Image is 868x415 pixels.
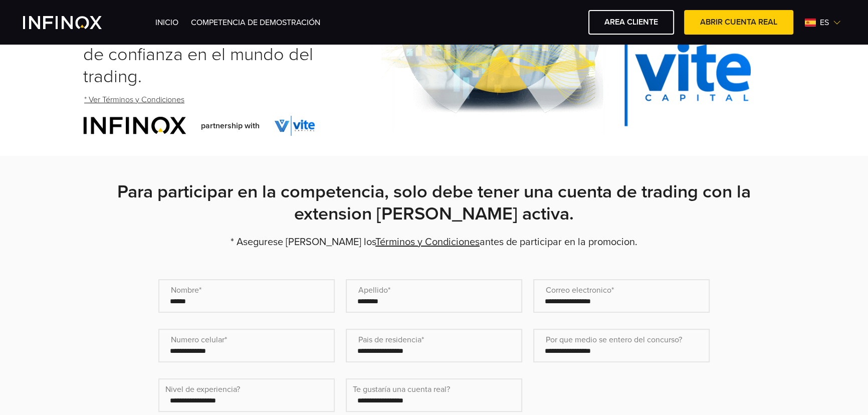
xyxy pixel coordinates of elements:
span: es [816,17,833,29]
a: Competencia de Demostración [191,18,320,28]
strong: Para participar en la competencia, solo debe tener una cuenta de trading con la extension [PERSON... [117,181,751,225]
a: * Ver Términos y Condiciones [83,88,185,112]
a: AREA CLIENTE [588,10,674,35]
a: INFINOX Vite [23,16,125,29]
a: ABRIR CUENTA REAL [684,10,793,35]
span: partnership with [201,120,260,132]
p: * Asegurese [PERSON_NAME] los antes de participar en la promocion. [83,235,785,249]
a: Términos y Condiciones [375,236,480,248]
a: INICIO [155,18,178,28]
